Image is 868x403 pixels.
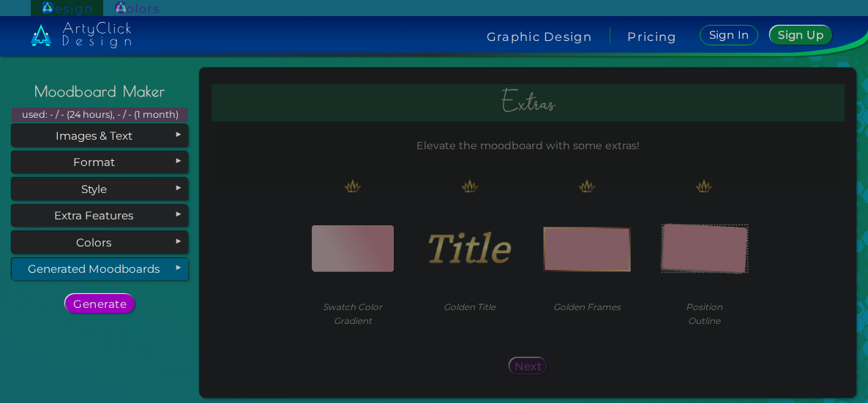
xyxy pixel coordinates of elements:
a: Sign In [703,26,756,45]
img: icon_premium_gold.svg [695,177,713,195]
h2: Moodboard Maker [27,75,173,108]
img: ex-mb-extra-1.png [540,200,634,294]
div: Generated Moodboards [12,258,188,280]
h5: Sign In [711,30,748,40]
img: ArtyClick Colors logo [115,1,159,15]
a: Sign Up [772,26,829,44]
span: Position Outline [669,300,739,328]
div: Format [12,151,188,173]
a: Pricing [627,31,676,42]
span: Swatch Color Gradient [318,300,388,328]
img: artyclick_design_logo_white_combined_path.svg [31,22,132,48]
h5: Generate [75,298,124,309]
img: icon_premium_gold.svg [461,177,479,195]
h2: Extras [212,84,845,121]
p: used: - / - (24 hours), - / - (1 month) [12,108,188,122]
h5: Next [516,361,541,371]
img: ex-mb-extra-3.png [306,200,400,294]
img: icon_premium_gold.svg [578,177,596,195]
div: Images & Text [12,124,188,146]
span: Golden Frames [553,300,621,314]
img: icon_premium_gold.svg [344,177,362,195]
div: Extra Features [12,205,188,227]
h4: Graphic Design [487,31,592,42]
span: Golden Title [444,300,495,314]
p: Elevate the moodboard with some extras! [212,132,845,159]
img: ex-mb-extra-2.png [423,200,517,294]
h5: Sign Up [780,30,822,40]
div: Colors [12,231,188,253]
div: Style [12,178,188,200]
img: ex-mb-extra-4.png [657,200,751,294]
